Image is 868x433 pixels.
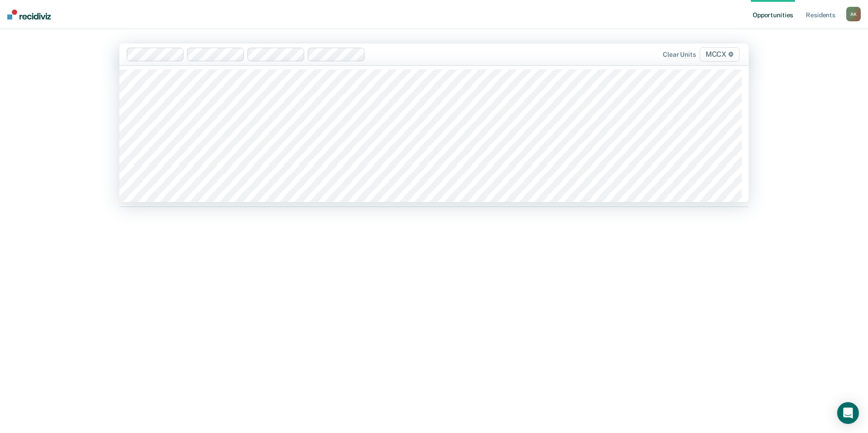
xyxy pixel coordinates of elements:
[837,402,859,424] div: Open Intercom Messenger
[846,7,861,21] button: AK
[700,47,740,62] span: MCCX
[7,10,51,20] img: Recidiviz
[663,51,696,59] div: Clear units
[846,7,861,21] div: A K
